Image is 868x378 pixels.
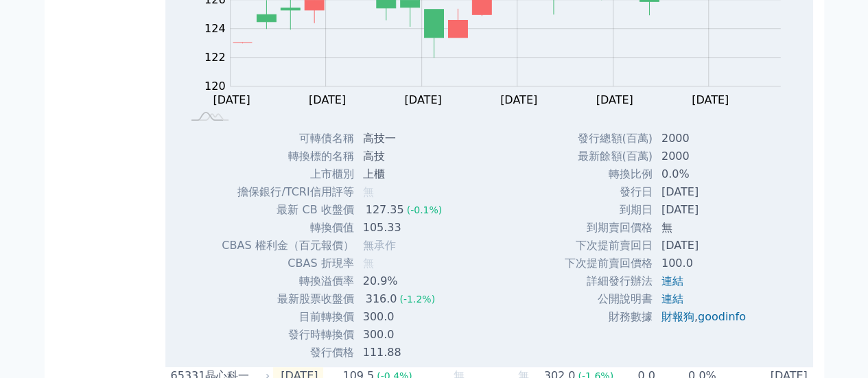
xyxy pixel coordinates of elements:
[564,147,653,165] td: 最新餘額(百萬)
[692,93,729,106] tspan: [DATE]
[221,165,354,183] td: 上市櫃別
[355,272,454,290] td: 20.9%
[309,93,346,106] tspan: [DATE]
[221,183,354,201] td: 擔保銀行/TCRI信用評等
[653,165,757,183] td: 0.0%
[653,147,757,165] td: 2000
[355,147,454,165] td: 高技
[564,219,653,237] td: 到期賣回價格
[221,326,354,344] td: 發行時轉換價
[698,310,746,323] a: goodinfo
[564,237,653,255] td: 下次提前賣回日
[355,165,454,183] td: 上櫃
[204,22,226,35] tspan: 124
[221,255,354,272] td: CBAS 折現率
[204,80,226,93] tspan: 120
[661,310,694,323] a: 財報狗
[564,308,653,326] td: 財務數據
[661,292,683,305] a: 連結
[355,308,454,326] td: 300.0
[653,308,757,326] td: ,
[221,130,354,147] td: 可轉債名稱
[355,130,454,147] td: 高技一
[363,257,374,270] span: 無
[653,201,757,219] td: [DATE]
[564,165,653,183] td: 轉換比例
[653,219,757,237] td: 無
[653,183,757,201] td: [DATE]
[221,219,354,237] td: 轉換價值
[221,147,354,165] td: 轉換標的名稱
[221,201,354,219] td: 最新 CB 收盤價
[653,255,757,272] td: 100.0
[399,294,435,305] span: (-1.2%)
[221,308,354,326] td: 目前轉換價
[407,204,443,215] span: (-0.1%)
[363,291,400,307] div: 316.0
[355,326,454,344] td: 300.0
[221,290,354,308] td: 最新股票收盤價
[213,93,250,106] tspan: [DATE]
[564,272,653,290] td: 詳細發行辦法
[363,202,407,218] div: 127.35
[363,185,374,198] span: 無
[355,219,454,237] td: 105.33
[596,93,633,106] tspan: [DATE]
[564,201,653,219] td: 到期日
[221,344,354,362] td: 發行價格
[564,130,653,147] td: 發行總額(百萬)
[564,183,653,201] td: 發行日
[204,51,226,64] tspan: 122
[404,93,441,106] tspan: [DATE]
[500,93,537,106] tspan: [DATE]
[653,130,757,147] td: 2000
[363,239,396,252] span: 無承作
[221,237,354,255] td: CBAS 權利金（百元報價）
[355,344,454,362] td: 111.88
[221,272,354,290] td: 轉換溢價率
[653,237,757,255] td: [DATE]
[564,290,653,308] td: 公開說明書
[564,255,653,272] td: 下次提前賣回價格
[661,274,683,287] a: 連結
